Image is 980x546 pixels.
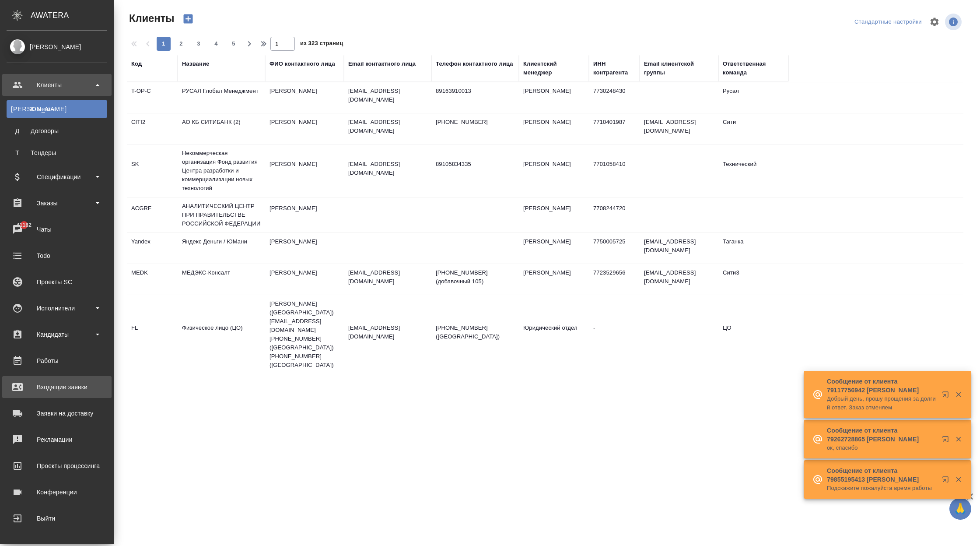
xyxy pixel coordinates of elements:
[7,122,107,140] a: ДДоговоры
[2,402,112,424] a: Заявки на доставку
[949,476,967,483] button: Закрыть
[640,264,718,295] td: [EMAIL_ADDRESS][DOMAIN_NAME]
[265,264,344,295] td: [PERSON_NAME]
[937,430,958,451] button: Открыть в новой вкладке
[436,118,514,127] p: [PHONE_NUMBER]
[192,39,206,48] span: 3
[7,302,107,315] div: Исполнители
[265,155,344,186] td: [PERSON_NAME]
[436,160,514,169] p: 89105834335
[949,391,967,398] button: Закрыть
[7,433,107,446] div: Рекламации
[127,200,178,230] td: ACGRF
[178,11,199,26] button: Создать
[7,380,107,394] div: Входящие заявки
[227,39,241,48] span: 5
[718,155,788,186] td: Технический
[436,268,514,286] p: [PHONE_NUMBER] (добавочный 105)
[2,429,112,451] a: Рекламации
[937,471,958,492] button: Открыть в новой вкладке
[7,249,107,262] div: Todo
[827,444,936,452] p: ок, спасибо
[436,87,514,95] p: 89163910013
[7,328,107,341] div: Кандидаты
[589,319,640,350] td: -
[348,87,427,104] p: [EMAIL_ADDRESS][DOMAIN_NAME]
[209,39,223,48] span: 4
[7,78,107,92] div: Клиенты
[589,264,640,295] td: 7723529656
[640,233,718,264] td: [EMAIL_ADDRESS][DOMAIN_NAME]
[269,60,335,68] div: ФИО контактного лица
[348,118,427,135] p: [EMAIL_ADDRESS][DOMAIN_NAME]
[827,466,936,484] p: Сообщение от клиента 79855195413 [PERSON_NAME]
[182,60,209,68] div: Название
[2,218,112,240] a: 41182Чаты
[949,435,967,443] button: Закрыть
[265,233,344,264] td: [PERSON_NAME]
[31,7,114,24] div: AWATERA
[127,233,178,264] td: Yandex
[11,148,103,157] div: Тендеры
[265,200,344,230] td: [PERSON_NAME]
[178,233,265,264] td: Яндекс Деньги / ЮМани
[7,197,107,210] div: Заказы
[300,38,343,51] span: из 323 страниц
[265,82,344,113] td: [PERSON_NAME]
[519,200,589,230] td: [PERSON_NAME]
[2,481,112,503] a: Конференции
[718,319,788,350] td: ЦО
[209,37,223,51] button: 4
[227,37,241,51] button: 5
[593,60,635,77] div: ИНН контрагента
[640,113,718,144] td: [EMAIL_ADDRESS][DOMAIN_NAME]
[718,82,788,113] td: Русал
[265,113,344,144] td: [PERSON_NAME]
[2,376,112,398] a: Входящие заявки
[127,11,174,25] span: Клиенты
[718,233,788,264] td: Таганка
[178,264,265,295] td: МЕДЭКС-Консалт
[348,160,427,177] p: [EMAIL_ADDRESS][DOMAIN_NAME]
[519,155,589,186] td: [PERSON_NAME]
[924,11,945,32] span: Настроить таблицу
[178,113,265,144] td: АО КБ СИТИБАНК (2)
[7,42,107,52] div: [PERSON_NAME]
[519,264,589,295] td: [PERSON_NAME]
[523,60,584,77] div: Клиентский менеджер
[7,170,107,183] div: Спецификации
[348,268,427,286] p: [EMAIL_ADDRESS][DOMAIN_NAME]
[127,155,178,186] td: SK
[174,37,188,51] button: 2
[937,386,958,407] button: Открыть в новой вкладке
[7,354,107,367] div: Работы
[644,60,714,77] div: Email клиентской группы
[7,512,107,525] div: Выйти
[178,82,265,113] td: РУСАЛ Глобал Менеджмент
[519,319,589,350] td: Юридический отдел
[192,37,206,51] button: 3
[718,264,788,295] td: Сити3
[827,484,936,493] p: Подскажите пожалуйста время работы
[436,60,513,68] div: Телефон контактного лица
[127,82,178,113] td: T-OP-C
[589,200,640,230] td: 7708244720
[723,60,784,77] div: Ответственная команда
[7,486,107,499] div: Конференции
[827,426,936,444] p: Сообщение от клиента 79262728865 [PERSON_NAME]
[127,264,178,295] td: MEDK
[348,60,416,68] div: Email контактного лица
[178,144,265,197] td: Некоммерческая организация Фонд развития Центра разработки и коммерциализации новых технологий
[178,197,265,232] td: АНАЛИТИЧЕСКИЙ ЦЕНТР ПРИ ПРАВИТЕЛЬСТВЕ РОССИЙСКОЙ ФЕДЕРАЦИИ
[589,113,640,144] td: 7710401987
[174,39,188,48] span: 2
[436,324,514,341] p: [PHONE_NUMBER] ([GEOGRAPHIC_DATA])
[11,127,103,135] div: Договоры
[589,82,640,113] td: 7730248430
[11,221,37,229] span: 41182
[11,105,103,113] div: Клиенты
[178,319,265,350] td: Физическое лицо (ЦО)
[519,113,589,144] td: [PERSON_NAME]
[127,319,178,350] td: FL
[7,459,107,472] div: Проекты процессинга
